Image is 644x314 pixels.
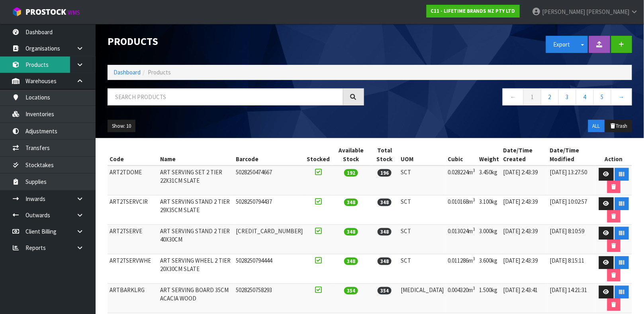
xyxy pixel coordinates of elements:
[548,195,596,225] td: [DATE] 10:02:57
[446,254,478,284] td: 0.011286m
[158,195,234,225] td: ART SERVING STAND 2 TIER 29X35CM SLATE
[427,5,520,18] a: C11 - LIFETIME BRANDS NZ PTY LTD
[234,144,305,166] th: Barcode
[503,88,524,105] a: ←
[158,254,234,284] td: ART SERVING WHEEL 2 TIER 20X30CM SLATE
[108,144,158,166] th: Code
[478,284,501,313] td: 1.500kg
[68,9,80,16] small: WMS
[478,254,501,284] td: 3.600kg
[25,7,66,17] span: ProStock
[378,169,391,177] span: 196
[108,225,158,254] td: ART2TSERVE
[378,287,391,294] span: 354
[478,225,501,254] td: 3.000kg
[611,88,632,105] a: →
[344,228,358,236] span: 348
[332,144,370,166] th: Available Stock
[576,88,594,105] a: 4
[446,284,478,313] td: 0.004320m
[548,254,596,284] td: [DATE] 8:15:11
[376,88,632,108] nav: Page navigation
[108,36,364,47] h1: Products
[158,144,234,166] th: Name
[399,225,446,254] td: SCT
[588,120,605,133] button: ALL
[234,225,305,254] td: [CREDIT_CARD_NUMBER]
[473,226,476,232] sup: 3
[586,8,629,16] span: [PERSON_NAME]
[542,8,585,16] span: [PERSON_NAME]
[541,88,559,105] a: 2
[234,284,305,313] td: 5028250758293
[501,144,548,166] th: Date/Time Created
[399,195,446,225] td: SCT
[305,144,332,166] th: Stocked
[501,195,548,225] td: [DATE] 2:43:39
[12,7,22,17] img: cube-alt.png
[399,166,446,195] td: SCT
[148,68,171,76] span: Products
[234,195,305,225] td: 5028250794437
[478,144,501,166] th: Weight
[158,284,234,313] td: ART SERVING BOARD 35CM ACACIA WOOD
[370,144,399,166] th: Total Stock
[344,199,358,206] span: 348
[108,254,158,284] td: ART2TSERVWHE
[473,197,476,203] sup: 3
[548,284,596,313] td: [DATE] 14:21:31
[378,199,391,206] span: 348
[446,195,478,225] td: 0.010168m
[446,225,478,254] td: 0.013024m
[234,254,305,284] td: 5028250794444
[605,120,632,133] button: Trash
[501,166,548,195] td: [DATE] 2:43:39
[523,88,541,105] a: 1
[596,144,632,166] th: Action
[473,168,476,173] sup: 3
[344,287,358,294] span: 354
[399,284,446,313] td: [MEDICAL_DATA]
[344,257,358,265] span: 348
[478,195,501,225] td: 3.100kg
[234,166,305,195] td: 5028250474667
[548,225,596,254] td: [DATE] 8:10:59
[108,284,158,313] td: ARTBARKLRG
[399,254,446,284] td: SCT
[558,88,576,105] a: 3
[548,166,596,195] td: [DATE] 13:27:50
[108,166,158,195] td: ART2TDOME
[501,284,548,313] td: [DATE] 2:43:41
[473,256,476,261] sup: 3
[114,68,141,76] a: Dashboard
[473,285,476,291] sup: 3
[501,225,548,254] td: [DATE] 2:43:39
[344,169,358,177] span: 192
[446,166,478,195] td: 0.028224m
[593,88,611,105] a: 5
[399,144,446,166] th: UOM
[548,144,596,166] th: Date/Time Modified
[446,144,478,166] th: Cubic
[378,228,391,236] span: 348
[431,8,515,14] strong: C11 - LIFETIME BRANDS NZ PTY LTD
[546,36,578,53] button: Export
[478,166,501,195] td: 3.450kg
[108,195,158,225] td: ART2TSERVCIR
[378,257,391,265] span: 348
[108,88,343,105] input: Search products
[158,225,234,254] td: ART SERVING STAND 2 TIER 40X30CM
[158,166,234,195] td: ART SERVING SET 2 TIER 22X31CM SLATE
[108,120,135,133] button: Show: 10
[501,254,548,284] td: [DATE] 2:43:39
